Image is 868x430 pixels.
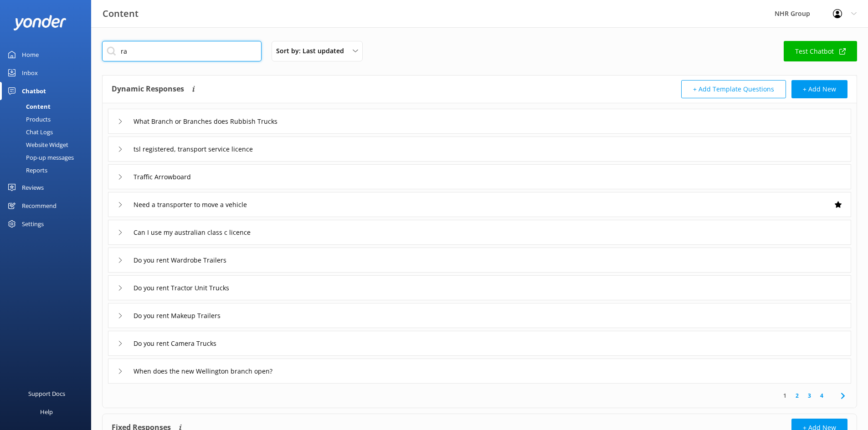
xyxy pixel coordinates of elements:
[102,41,262,61] input: Search all Chatbot Content
[103,6,139,21] h3: Content
[276,46,349,56] span: Sort by: Last updated
[112,80,184,98] h4: Dynamic Responses
[28,384,65,403] div: Support Docs
[784,41,857,61] a: Test Chatbot
[5,138,68,151] div: Website Widget
[5,100,51,113] div: Content
[22,64,38,82] div: Inbox
[681,80,786,98] button: + Add Template Questions
[5,126,53,138] div: Chat Logs
[5,151,91,164] a: Pop-up messages
[22,82,46,100] div: Chatbot
[22,46,39,64] div: Home
[779,391,791,400] a: 1
[14,15,66,30] img: yonder-white-logo.png
[791,80,847,98] button: + Add New
[5,138,91,151] a: Website Widget
[791,391,803,400] a: 2
[40,403,53,421] div: Help
[5,164,91,177] a: Reports
[5,113,91,126] a: Products
[22,178,44,197] div: Reviews
[816,391,828,400] a: 4
[5,164,47,177] div: Reports
[22,197,56,215] div: Recommend
[5,151,74,164] div: Pop-up messages
[5,100,91,113] a: Content
[22,215,44,233] div: Settings
[5,126,91,138] a: Chat Logs
[803,391,816,400] a: 3
[5,113,51,126] div: Products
